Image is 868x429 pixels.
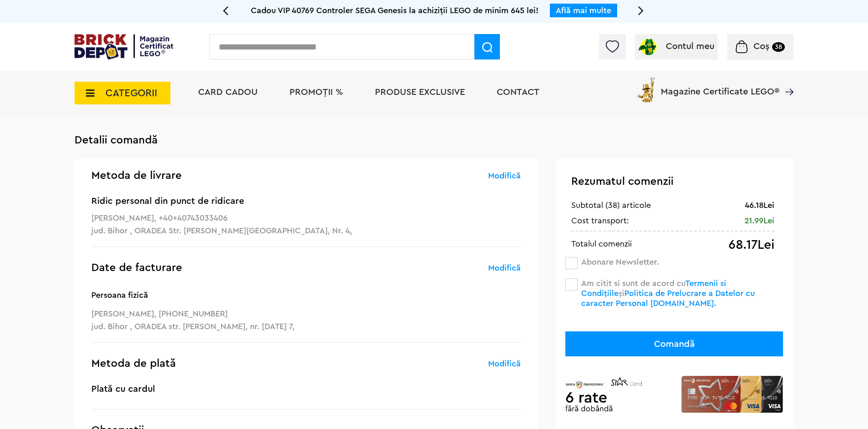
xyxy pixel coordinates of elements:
button: Comandă [565,331,783,356]
span: CATEGORII [105,88,157,98]
a: Contul meu [639,42,714,51]
span: Metoda de plată [91,358,176,369]
a: PROMOȚII % [289,88,343,97]
div: Totalul comenzii [571,238,632,249]
div: Subtotal (38) articole [571,200,651,211]
div: Cost transport: [571,215,629,226]
b: Persoana fizică [91,289,521,301]
a: Află mai multe [556,6,611,15]
a: Modifică [488,170,521,181]
div: 46.18Lei [745,200,774,211]
label: Am citit si sunt de acord cu și [581,279,755,307]
span: Metoda de livrare [91,170,182,181]
h5: Ridic personal din punct de ridicare [91,197,521,206]
h5: Plată cu cardul [91,385,521,394]
div: 21.99Lei [744,215,774,226]
span: Contul meu [666,42,714,51]
a: Modifică [488,262,521,273]
span: Cadou VIP 40769 Controler SEGA Genesis la achiziții LEGO de minim 645 lei! [251,6,539,15]
span: Coș [753,42,769,51]
h1: Detalii comandă [75,133,793,147]
a: Modifică [488,358,521,369]
span: Date de facturare [91,262,182,273]
div: 68.17Lei [728,238,774,251]
a: Politica de Prelucrare a Datelor cu caracter Personal [DOMAIN_NAME]. [581,289,755,307]
a: Card Cadou [198,88,258,97]
span: Rezumatul comenzii [571,176,673,187]
address: [PERSON_NAME], [PHONE_NUMBER] jud. Bihor , ORADEA str. [PERSON_NAME], nr. [DATE] 7, [91,289,521,333]
label: Abonare Newsletter. [581,258,659,266]
small: 38 [772,42,785,52]
a: Magazine Certificate LEGO® [779,75,793,84]
a: Produse exclusive [375,88,465,97]
a: Contact [497,88,539,97]
address: [PERSON_NAME], +40+40743033406 jud. Bihor , ORADEA Str. [PERSON_NAME][GEOGRAPHIC_DATA], Nr. 4, [91,212,521,237]
span: Magazine Certificate LEGO® [661,75,779,96]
